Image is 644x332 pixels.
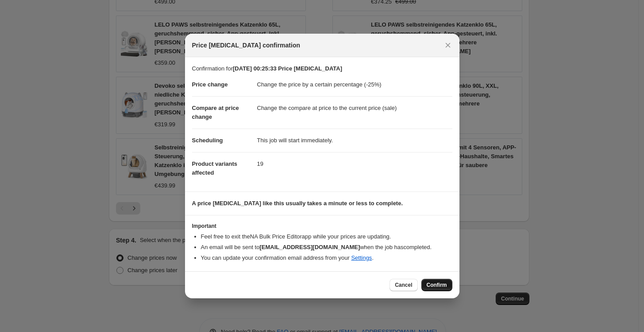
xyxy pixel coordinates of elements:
span: Compare at price change [192,105,239,120]
b: [EMAIL_ADDRESS][DOMAIN_NAME] [259,244,360,250]
button: Cancel [389,279,417,291]
span: Price change [192,81,228,88]
dd: 19 [257,152,452,176]
b: A price [MEDICAL_DATA] like this usually takes a minute or less to complete. [192,200,403,207]
button: Confirm [421,279,452,291]
li: An email will be sent to when the job has completed . [201,243,452,252]
dd: This job will start immediately. [257,129,452,152]
button: Close [442,39,454,51]
h3: Important [192,223,452,230]
span: Product variants affected [192,160,238,176]
li: You can update your confirmation email address from your . [201,254,452,262]
dd: Change the price by a certain percentage (-25%) [257,73,452,96]
a: Settings [351,254,372,261]
span: Price [MEDICAL_DATA] confirmation [192,41,301,50]
p: Confirmation for [192,64,452,73]
b: [DATE] 00:25:33 Price [MEDICAL_DATA] [233,65,342,72]
span: Confirm [427,281,447,289]
span: Scheduling [192,137,223,144]
li: Feel free to exit the NA Bulk Price Editor app while your prices are updating. [201,232,452,241]
span: Cancel [395,281,412,289]
dd: Change the compare at price to the current price (sale) [257,96,452,120]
